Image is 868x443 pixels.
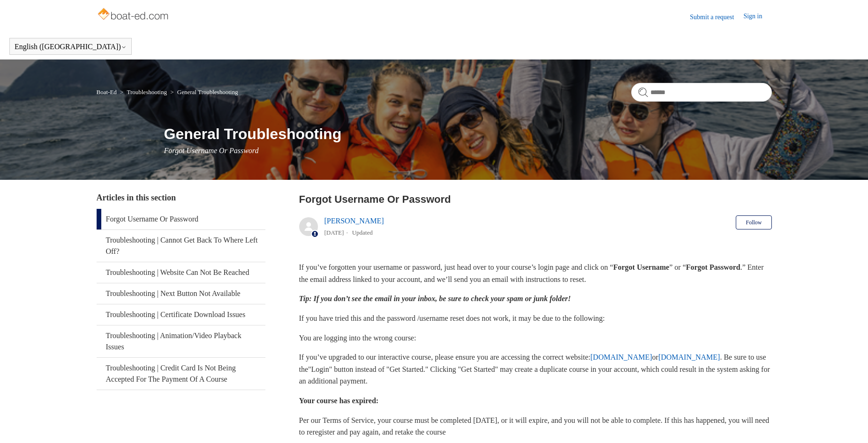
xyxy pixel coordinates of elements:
em: Tip: If you don’t see the email in your inbox, be sure to check your spam or junk folder! [299,295,571,303]
input: Search [631,83,772,102]
li: General Troubleshooting [168,89,238,96]
a: Boat-Ed [97,89,117,96]
button: Follow Article [736,215,771,229]
a: Troubleshooting | Animation/Video Playback Issues [97,325,265,357]
strong: Forgot Username [613,263,670,271]
a: Troubleshooting | Next Button Not Available [97,283,265,304]
img: Boat-Ed Help Center home page [97,6,171,24]
p: Per our Terms of Service, your course must be completed [DATE], or it will expire, and you will n... [299,414,772,438]
a: General Troubleshooting [177,89,238,96]
li: Boat-Ed [97,89,119,96]
p: If you’ve forgotten your username or password, just head over to your course’s login page and cli... [299,261,772,285]
h1: General Troubleshooting [164,123,772,145]
span: Forgot Username Or Password [164,147,259,155]
li: Updated [352,229,373,236]
a: Forgot Username Or Password [97,209,265,229]
a: Troubleshooting | Credit Card Is Not Being Accepted For The Payment Of A Course [97,358,265,390]
strong: Forgot Password [686,263,740,271]
p: If you have tried this and the password /username reset does not work, it may be due to the follo... [299,312,772,325]
a: Troubleshooting | Website Can Not Be Reached [97,262,265,283]
span: Articles in this section [97,193,176,202]
a: [PERSON_NAME] [325,217,384,225]
a: Troubleshooting [127,89,166,96]
a: Troubleshooting | Certificate Download Issues [97,304,265,325]
button: English ([GEOGRAPHIC_DATA]) [15,43,127,51]
a: Submit a request [690,12,743,22]
a: Troubleshooting | Cannot Get Back To Where Left Off? [97,230,265,262]
p: You are logging into the wrong course: [299,332,772,344]
strong: Your course has expired: [299,397,379,405]
time: 05/20/2025, 15:58 [325,229,344,236]
li: Troubleshooting [118,89,168,96]
a: [DOMAIN_NAME] [658,353,720,361]
h2: Forgot Username Or Password [299,192,772,207]
a: Sign in [743,11,771,22]
p: If you’ve upgraded to our interactive course, please ensure you are accessing the correct website... [299,351,772,387]
a: [DOMAIN_NAME] [590,353,652,361]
